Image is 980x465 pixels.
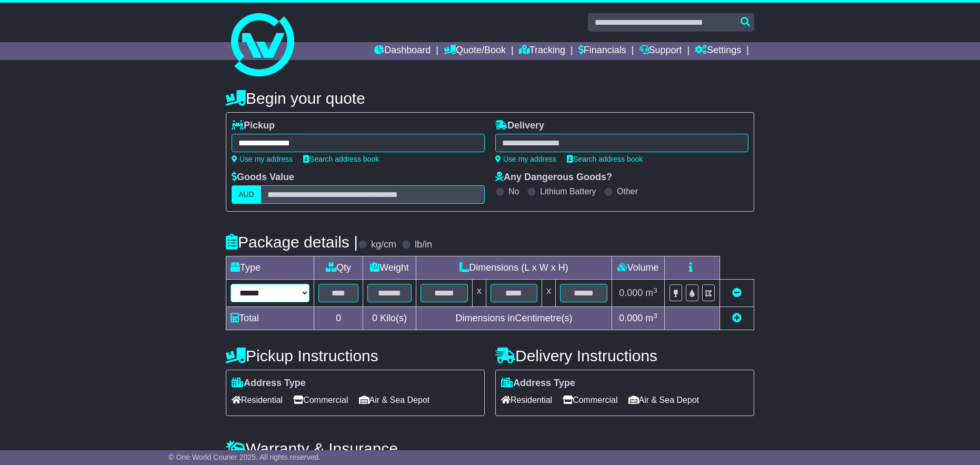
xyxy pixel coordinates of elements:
label: No [508,186,519,196]
span: 0 [372,313,377,323]
span: Residential [232,392,283,408]
a: Settings [695,42,741,60]
label: Delivery [495,120,544,132]
span: Residential [501,392,552,408]
label: Address Type [501,378,575,389]
label: kg/cm [371,239,396,251]
span: 0.000 [619,313,643,323]
td: Volume [612,256,664,280]
span: Air & Sea Depot [359,392,430,408]
td: Weight [363,256,416,280]
a: Use my address [232,155,293,163]
a: Quote/Book [444,42,506,60]
a: Use my address [495,155,556,163]
a: Support [639,42,682,60]
span: m [645,313,657,323]
td: Dimensions in Centimetre(s) [416,307,612,330]
a: Search address book [303,155,379,163]
td: Qty [314,256,363,280]
a: Dashboard [374,42,431,60]
a: Search address book [567,155,643,163]
span: 0.000 [619,288,643,298]
td: Dimensions (L x W x H) [416,256,612,280]
label: Goods Value [232,172,294,183]
h4: Pickup Instructions [226,347,485,364]
label: Lithium Battery [540,186,596,196]
h4: Warranty & Insurance [226,440,754,457]
label: Any Dangerous Goods? [495,172,612,183]
h4: Delivery Instructions [495,347,754,364]
a: Remove this item [732,288,742,298]
span: Commercial [293,392,348,408]
td: Type [226,256,314,280]
a: Financials [578,42,626,60]
label: Other [617,186,638,196]
label: lb/in [415,239,432,251]
td: Total [226,307,314,330]
td: 0 [314,307,363,330]
label: Pickup [232,120,275,132]
h4: Begin your quote [226,90,754,107]
label: AUD [232,185,261,204]
td: Kilo(s) [363,307,416,330]
span: Air & Sea Depot [628,392,699,408]
label: Address Type [232,378,306,389]
sup: 3 [653,286,657,294]
h4: Package details | [226,233,358,251]
a: Tracking [519,42,565,60]
span: Commercial [563,392,617,408]
td: x [542,280,556,307]
span: m [645,288,657,298]
a: Add new item [732,313,742,323]
td: x [472,280,486,307]
sup: 3 [653,312,657,320]
span: © One World Courier 2025. All rights reserved. [168,453,321,461]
